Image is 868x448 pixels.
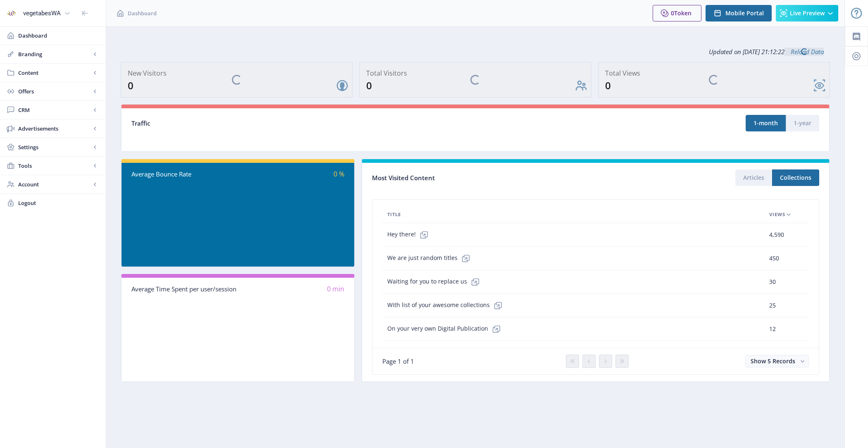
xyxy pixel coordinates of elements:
[776,5,838,21] button: Live Preview
[121,41,830,62] div: Updated on [DATE] 21:12:22
[18,106,91,114] span: CRM
[746,115,786,131] button: 1-month
[18,87,91,95] span: Offers
[745,355,809,367] button: Show 5 Records
[334,169,344,179] span: 0 %
[769,253,779,263] span: 450
[382,357,414,365] span: Page 1 of 1
[238,284,345,294] div: 0 min
[387,297,506,314] span: With list of your awesome collections
[387,321,505,337] span: On your very own Digital Publication
[372,172,596,184] div: Most Visited Content
[769,324,776,334] span: 12
[131,284,238,294] div: Average Time Spent per user/session
[131,119,475,128] div: Traffic
[735,169,772,186] button: Articles
[131,169,238,179] div: Average Bounce Rate
[18,180,91,188] span: Account
[790,10,825,17] span: Live Preview
[18,162,91,170] span: Tools
[18,199,99,207] span: Logout
[706,5,772,21] button: Mobile Portal
[5,7,18,20] img: properties.app_icon.png
[725,10,764,17] span: Mobile Portal
[751,357,795,365] span: Show 5 Records
[769,210,785,219] span: Views
[786,115,819,131] button: 1-year
[18,124,91,133] span: Advertisements
[387,210,401,219] span: Title
[23,4,61,22] div: vegetabesWA
[674,9,692,17] span: Token
[128,9,157,17] span: Dashboard
[387,274,484,290] span: Waiting for you to replace us
[772,169,819,186] button: Collections
[769,277,776,287] span: 30
[653,5,701,21] button: 0Token
[18,143,91,151] span: Settings
[785,48,824,56] a: Reload Data
[18,31,99,40] span: Dashboard
[387,226,432,243] span: Hey there!
[387,250,474,267] span: We are just random titles
[18,69,91,77] span: Content
[769,300,776,310] span: 25
[18,50,91,58] span: Branding
[769,230,784,240] span: 4,590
